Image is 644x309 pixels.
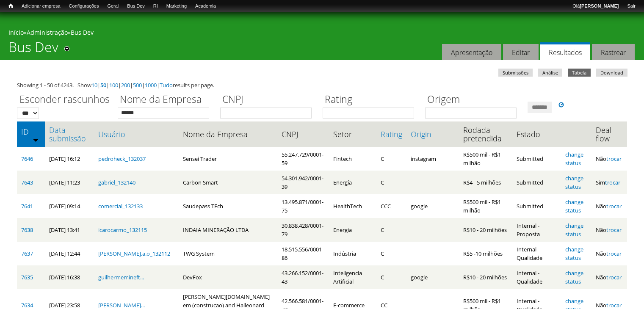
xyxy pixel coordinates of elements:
[179,242,277,265] td: TWG System
[565,174,583,190] a: change status
[145,81,157,89] a: 1000
[123,2,149,11] a: Bus Dev
[591,242,627,265] td: Não
[406,265,459,289] td: google
[591,265,627,289] td: Não
[538,69,562,77] a: Análise
[21,273,33,281] a: 7635
[329,242,377,265] td: Indústria
[591,147,627,171] td: Não
[592,44,635,61] a: Rastrear
[45,171,94,194] td: [DATE] 11:23
[503,44,539,61] a: Editar
[45,194,94,218] td: [DATE] 09:14
[8,28,24,36] a: Início
[606,301,622,309] a: trocar
[565,151,583,167] a: change status
[179,121,277,147] th: Nome da Empresa
[623,2,640,11] a: Sair
[512,147,561,171] td: Submitted
[512,121,561,147] th: Estado
[149,2,162,11] a: RI
[565,246,583,262] a: change status
[17,2,65,11] a: Adicionar empresa
[406,194,459,218] td: google
[277,147,329,171] td: 55.247.729/0001-59
[133,81,142,89] a: 500
[498,69,533,77] a: Submissões
[8,39,58,60] h1: Bus Dev
[21,301,33,309] a: 7634
[191,2,220,11] a: Academia
[425,92,522,108] label: Origem
[98,250,170,257] a: [PERSON_NAME].a.o_132112
[45,242,94,265] td: [DATE] 12:44
[606,273,622,281] a: trocar
[17,81,627,89] div: Showing 1 - 50 of 4243. Show | | | | | | results per page.
[98,301,145,309] a: [PERSON_NAME]...
[591,194,627,218] td: Não
[98,130,174,138] a: Usuário
[329,194,377,218] td: HealthTech
[277,265,329,289] td: 43.266.152/0001-43
[512,265,561,289] td: Internal - Qualidade
[323,92,420,108] label: Rating
[459,121,512,147] th: Rodada pretendida
[376,242,406,265] td: C
[121,81,130,89] a: 200
[580,3,619,8] strong: [PERSON_NAME]
[220,92,317,108] label: CNPJ
[91,81,97,89] a: 10
[98,179,135,186] a: gabriel_132140
[162,2,191,11] a: Marketing
[591,121,627,147] th: Deal flow
[406,147,459,171] td: instagram
[21,202,33,210] a: 7641
[459,218,512,242] td: R$10 - 20 milhões
[4,2,17,10] a: Início
[17,92,112,108] label: Esconder rascunhos
[21,155,33,163] a: 7646
[21,127,41,136] a: ID
[179,171,277,194] td: Carbon Smart
[45,218,94,242] td: [DATE] 13:41
[591,171,627,194] td: Sim
[381,130,402,138] a: Rating
[179,194,277,218] td: Saudepass TEch
[329,218,377,242] td: Energía
[459,265,512,289] td: R$10 - 20 milhões
[45,265,94,289] td: [DATE] 16:38
[565,198,583,214] a: change status
[277,171,329,194] td: 54.301.942/0001-39
[45,147,94,171] td: [DATE] 16:12
[376,147,406,171] td: C
[160,81,173,89] a: Tudo
[512,242,561,265] td: Internal - Qualidade
[376,171,406,194] td: C
[98,273,144,281] a: guilhermemineft...
[512,218,561,242] td: Internal - Proposta
[277,194,329,218] td: 13.495.871/0001-75
[376,218,406,242] td: C
[103,2,123,11] a: Geral
[329,171,377,194] td: Energía
[459,147,512,171] td: R$500 mil - R$1 milhão
[109,81,118,89] a: 100
[605,179,620,186] a: trocar
[179,147,277,171] td: Sensei Trader
[606,226,622,234] a: trocar
[606,202,622,210] a: trocar
[411,130,455,138] a: Origin
[459,171,512,194] td: R$4 - 5 milhões
[21,250,33,257] a: 7637
[565,269,583,285] a: change status
[8,3,13,9] span: Início
[329,265,377,289] td: Inteligencia Artificial
[512,194,561,218] td: Submitted
[21,179,33,186] a: 7643
[179,265,277,289] td: DevFox
[8,28,636,39] div: » »
[100,81,106,89] a: 50
[596,69,627,77] a: Download
[376,194,406,218] td: CCC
